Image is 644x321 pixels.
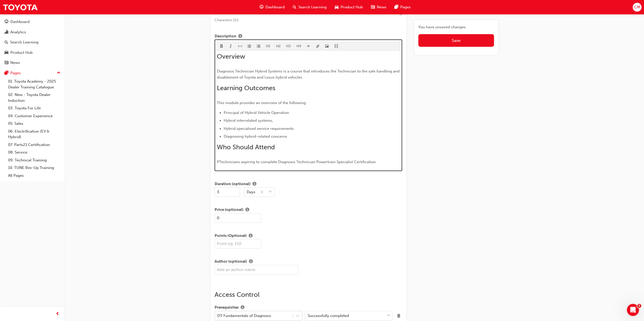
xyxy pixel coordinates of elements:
[215,187,240,197] input: Amount
[2,17,63,27] a: Dashboard
[331,2,367,12] a: car-iconProduct Hub
[220,44,223,49] span: format_bold-icon
[6,78,63,91] a: 01. Toyota Academy - 2025 Dealer Training Catalogue
[325,44,329,49] span: image-icon
[322,42,332,50] button: image-icon
[215,239,261,249] input: Point eg. 150
[217,53,245,60] span: Overview
[229,44,233,49] span: format_italic-icon
[224,126,294,131] span: Hybrid specialised service requirements
[224,110,289,115] span: Principal of Hybrid Vehicle Operation
[3,2,38,13] img: Trak
[236,42,245,50] button: format_monospace-icon
[245,208,249,212] span: info-icon
[263,42,273,50] button: H1
[293,4,296,10] span: search-icon
[367,2,390,12] a: news-iconNews
[217,313,271,319] div: DT Fundamentals of Diagnosis
[215,33,236,40] span: Description
[289,2,331,12] a: search-iconSearch Learning
[215,18,239,22] span: Characters: 152
[247,189,255,195] div: Days
[6,164,63,172] a: 10. TUNE Rev-Up Training
[6,112,63,120] a: 04. Customer Experience
[5,71,8,76] span: pages-icon
[10,39,38,45] div: Search Learning
[257,44,260,49] span: format_ol-icon
[10,29,26,35] div: Analytics
[10,70,21,76] div: Pages
[2,68,63,78] button: Pages
[226,42,236,50] button: format_italic-icon
[215,213,261,223] input: e.g. $50
[241,306,244,310] span: info-icon
[253,182,256,187] span: info-icon
[236,33,244,40] button: Show info
[268,189,272,195] span: down-icon
[6,172,63,180] a: All Pages
[304,42,313,50] button: divider-icon
[217,160,376,164] span: PTechnicians aspiring to complete Diagnosis Technician Powertrain Specialist Certification
[224,134,287,139] span: Diagnosing hybrid-related concerns
[256,2,289,12] a: guage-iconDashboard
[254,42,263,50] button: format_ol-icon
[294,42,304,50] button: H4
[2,48,63,57] a: Product Hub
[217,84,275,92] span: Learning Outcomes
[10,19,30,25] div: Dashboard
[2,38,63,47] a: Search Learning
[247,44,251,49] span: format_ul-icon
[10,50,33,56] div: Product Hub
[452,38,461,43] span: Save
[387,312,390,319] span: down-icon
[238,44,242,49] span: format_monospace-icon
[6,141,63,149] a: 07. Parts21 Certification
[2,58,63,67] a: News
[6,120,63,128] a: 05. Sales
[217,42,226,50] button: format_bold-icon
[217,101,307,105] span: This module provides an overview of the following:
[371,4,375,10] span: news-icon
[2,28,63,37] a: Analytics
[217,143,275,151] span: Who Should Attend
[215,265,299,275] input: Add an author name
[377,4,386,10] span: News
[239,305,246,311] button: Show info
[418,24,494,30] span: You have unsaved changes.
[215,305,239,311] span: Prerequisites
[418,34,494,47] button: Save
[243,207,251,213] button: Show info
[251,181,258,187] button: Show info
[265,4,285,10] span: Dashboard
[6,104,63,112] a: 03. Toyota For Life
[2,16,63,68] button: DashboardAnalyticsSearch LearningProduct HubNews
[215,259,247,265] span: Author (optional)
[316,44,320,49] span: link-icon
[335,44,338,49] span: video-icon
[6,128,63,141] a: 06. Electrification (EV & Hybrid)
[247,233,255,239] button: Show info
[627,304,639,316] iframe: Intercom live chat
[5,20,8,24] span: guage-icon
[5,40,8,45] span: search-icon
[637,304,641,308] span: 1
[400,4,411,10] span: Pages
[6,91,63,104] a: 02. New - Toyota Dealer Induction
[217,69,401,80] span: Diagnosis Technician Hybrid Systems is a course that introduces the Technician to the safe handli...
[313,42,323,50] button: link-icon
[395,312,402,319] span: Delete
[215,181,251,187] span: Duration (optional)
[273,42,284,50] button: H2
[298,4,327,10] span: Search Learning
[633,3,641,12] button: CM
[249,234,253,238] span: info-icon
[249,260,253,264] span: info-icon
[5,61,8,65] span: news-icon
[245,42,254,50] button: format_ul-icon
[215,207,243,213] span: Price (optional)
[224,118,273,123] span: Hybrid interrelated systems,
[260,4,263,10] span: guage-icon
[335,4,339,10] span: car-icon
